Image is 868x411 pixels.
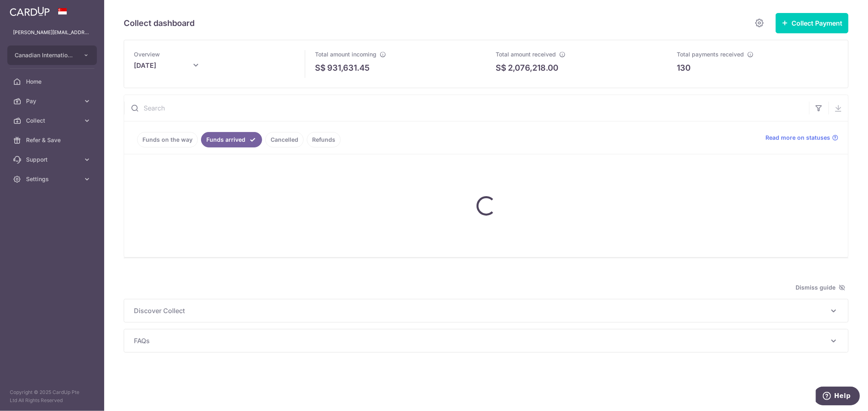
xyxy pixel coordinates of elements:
[134,306,838,316] p: Discover Collect
[765,134,838,142] a: Read more on statuses
[124,95,809,121] input: Search
[26,136,80,144] span: Refer & Save
[26,97,80,105] span: Pay
[677,62,691,74] p: 130
[327,62,370,74] p: 931,631.45
[496,62,507,74] span: S$
[18,6,35,13] span: Help
[307,132,341,147] a: Refunds
[508,62,559,74] p: 2,076,218.00
[796,283,845,292] span: Dismiss guide
[265,132,304,147] a: Cancelled
[776,13,848,33] button: Collect Payment
[765,134,830,142] span: Read more on statuses
[26,78,80,86] span: Home
[315,62,326,74] span: S$
[137,132,198,147] a: Funds on the way
[134,336,838,346] p: FAQs
[26,156,80,164] span: Support
[26,175,80,183] span: Settings
[10,6,50,16] img: CardUp
[134,306,829,316] span: Discover Collect
[134,51,160,58] span: Overview
[13,28,91,37] p: [PERSON_NAME][EMAIL_ADDRESS][PERSON_NAME][DOMAIN_NAME]
[677,51,744,58] span: Total payments received
[201,132,262,147] a: Funds arrived
[26,117,80,125] span: Collect
[134,336,829,346] span: FAQs
[315,51,376,58] span: Total amount incoming
[816,387,860,407] iframe: Opens a widget where you can find more information
[15,51,75,59] span: Canadian International School Pte Ltd
[124,17,195,30] h5: Collect dashboard
[7,45,97,65] button: Canadian International School Pte Ltd
[496,51,556,58] span: Total amount received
